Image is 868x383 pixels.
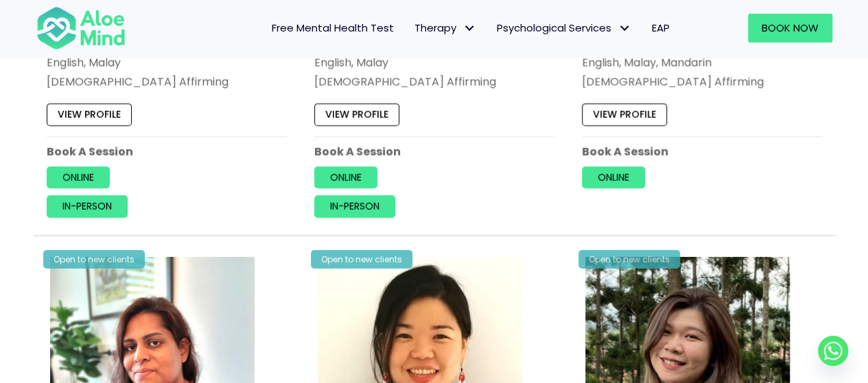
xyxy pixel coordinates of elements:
[497,21,631,35] span: Psychological Services
[47,166,110,188] a: Online
[314,104,399,126] a: View profile
[582,144,822,160] p: Book A Session
[261,14,404,42] a: Free Mental Health Test
[460,18,480,38] span: Therapy: submenu
[314,55,554,71] p: English, Malay
[615,18,635,38] span: Psychological Services: submenu
[47,55,287,71] p: English, Malay
[652,21,670,35] span: EAP
[272,21,394,35] span: Free Mental Health Test
[314,166,377,188] a: Online
[414,21,476,35] span: Therapy
[762,21,819,35] span: Book Now
[582,104,667,126] a: View profile
[818,336,848,366] a: Whatsapp
[582,55,822,71] p: English, Malay, Mandarin
[47,74,287,90] div: [DEMOGRAPHIC_DATA] Affirming
[36,5,126,51] img: Aloe mind Logo
[143,14,680,42] nav: Menu
[314,74,554,90] div: [DEMOGRAPHIC_DATA] Affirming
[404,14,486,42] a: TherapyTherapy: submenu
[642,14,680,42] a: EAP
[748,14,832,42] a: Book Now
[43,250,145,269] div: Open to new clients
[47,104,132,126] a: View profile
[47,195,128,217] a: In-person
[311,250,412,269] div: Open to new clients
[486,14,642,42] a: Psychological ServicesPsychological Services: submenu
[47,144,287,160] p: Book A Session
[578,250,680,269] div: Open to new clients
[314,195,395,217] a: In-person
[582,74,822,90] div: [DEMOGRAPHIC_DATA] Affirming
[582,166,645,188] a: Online
[314,144,554,160] p: Book A Session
